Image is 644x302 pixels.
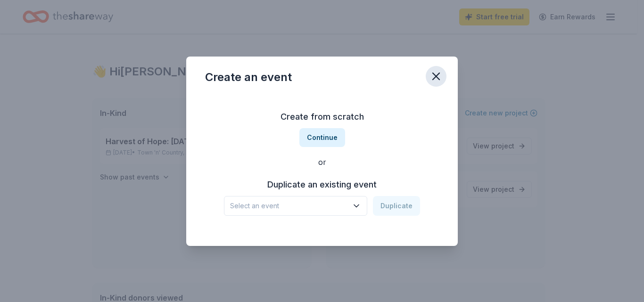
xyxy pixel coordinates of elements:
button: Continue [299,128,345,147]
button: Select an event [224,196,367,216]
div: Create an event [205,70,292,85]
div: or [205,156,439,168]
span: Select an event [230,200,348,212]
h3: Create from scratch [205,109,439,124]
h3: Duplicate an existing event [224,177,420,192]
